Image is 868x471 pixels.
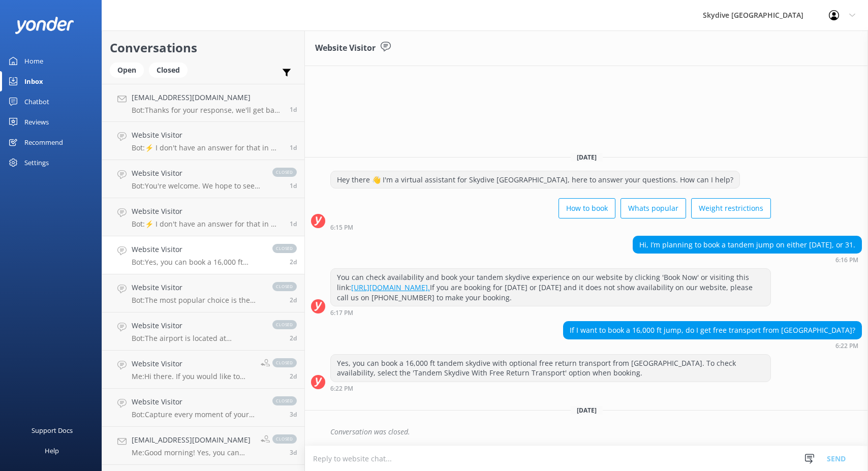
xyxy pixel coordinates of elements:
[330,309,771,316] div: 06:17pm 13-Aug-2025 (UTC +12:00) Pacific/Auckland
[272,434,297,444] span: closed
[633,236,861,254] div: Hi, I’m planning to book a tandem jump on either [DATE], or 31.
[102,84,304,122] a: [EMAIL_ADDRESS][DOMAIN_NAME]Bot:Thanks for your response, we'll get back to you as soon as we can...
[272,282,297,291] span: closed
[311,423,862,441] div: 2025-08-15T05:00:32.638
[272,168,297,177] span: closed
[633,256,862,263] div: 06:16pm 13-Aug-2025 (UTC +12:00) Pacific/Auckland
[132,396,262,407] h4: Website Visitor
[331,355,770,382] div: Yes, you can book a 16,000 ft tandem skydive with optional free return transport from [GEOGRAPHIC...
[290,410,297,419] span: 09:43am 13-Aug-2025 (UTC +12:00) Pacific/Auckland
[110,64,149,75] a: Open
[132,448,253,457] p: Me: Good morning! Yes, you can absolutely accompany your child. The transport from [GEOGRAPHIC_DA...
[621,198,686,218] button: Whats popular
[24,112,49,132] div: Reviews
[45,441,59,461] div: Help
[132,206,282,217] h4: Website Visitor
[290,105,297,114] span: 06:42am 15-Aug-2025 (UTC +12:00) Pacific/Auckland
[290,372,297,381] span: 10:32am 13-Aug-2025 (UTC +12:00) Pacific/Auckland
[835,257,858,263] strong: 6:16 PM
[330,423,862,441] div: Conversation was closed.
[691,198,771,218] button: Weight restrictions
[24,152,49,173] div: Settings
[24,51,43,71] div: Home
[149,62,188,78] div: Closed
[132,372,253,381] p: Me: Hi there. If you would like to take advantage of our free transport option you will need to s...
[110,38,297,57] h2: Conversations
[102,236,304,274] a: Website VisitorBot:Yes, you can book a 16,000 ft tandem skydive with optional free return transpo...
[571,153,603,162] span: [DATE]
[102,389,304,427] a: Website VisitorBot:Capture every moment of your skydive with personalized one-on-one videos and p...
[24,91,49,112] div: Chatbot
[132,106,282,115] p: Bot: Thanks for your response, we'll get back to you as soon as we can during opening hours.
[102,274,304,312] a: Website VisitorBot:The most popular choice is the 18,000ft skydive, which is the highest in the S...
[559,198,615,218] button: How to book
[24,132,63,152] div: Recommend
[315,42,376,55] h3: Website Visitor
[24,71,43,91] div: Inbox
[102,351,304,389] a: Website VisitorMe:Hi there. If you would like to take advantage of our free transport option you ...
[330,385,771,392] div: 06:22pm 13-Aug-2025 (UTC +12:00) Pacific/Auckland
[290,219,297,228] span: 07:56pm 14-Aug-2025 (UTC +12:00) Pacific/Auckland
[149,64,193,75] a: Closed
[132,168,262,179] h4: Website Visitor
[571,406,603,415] span: [DATE]
[330,225,353,231] strong: 6:15 PM
[290,448,297,457] span: 08:38am 13-Aug-2025 (UTC +12:00) Pacific/Auckland
[290,296,297,304] span: 12:23pm 13-Aug-2025 (UTC +12:00) Pacific/Auckland
[290,143,297,152] span: 10:37pm 14-Aug-2025 (UTC +12:00) Pacific/Auckland
[563,342,862,349] div: 06:22pm 13-Aug-2025 (UTC +12:00) Pacific/Auckland
[132,258,262,267] p: Bot: Yes, you can book a 16,000 ft tandem skydive with optional free return transport from [GEOGR...
[290,181,297,190] span: 09:59pm 14-Aug-2025 (UTC +12:00) Pacific/Auckland
[102,160,304,198] a: Website VisitorBot:You're welcome. We hope to see you at [GEOGRAPHIC_DATA] [GEOGRAPHIC_DATA] soon...
[132,244,262,255] h4: Website Visitor
[102,427,304,465] a: [EMAIL_ADDRESS][DOMAIN_NAME]Me:Good morning! Yes, you can absolutely accompany your child. The tr...
[132,410,262,419] p: Bot: Capture every moment of your skydive with personalized one-on-one videos and photos in high ...
[132,92,282,103] h4: [EMAIL_ADDRESS][DOMAIN_NAME]
[272,244,297,253] span: closed
[564,322,861,339] div: If I want to book a 16,000 ft jump, do I get free transport from [GEOGRAPHIC_DATA]?
[331,171,739,189] div: Hey there 👋 I'm a virtual assistant for Skydive [GEOGRAPHIC_DATA], here to answer your questions....
[102,312,304,351] a: Website VisitorBot:The airport is located at [GEOGRAPHIC_DATA] ([GEOGRAPHIC_DATA]): [STREET_ADDRE...
[132,320,262,331] h4: Website Visitor
[330,310,353,316] strong: 6:17 PM
[132,181,262,191] p: Bot: You're welcome. We hope to see you at [GEOGRAPHIC_DATA] [GEOGRAPHIC_DATA] soon!
[331,269,770,306] div: You can check availability and book your tandem skydive experience on our website by clicking 'Bo...
[132,219,282,229] p: Bot: ⚡ I don't have an answer for that in my knowledge base. Please try and rephrase your questio...
[132,130,282,141] h4: Website Visitor
[132,143,282,152] p: Bot: ⚡ I don't have an answer for that in my knowledge base. Please try and rephrase your questio...
[102,198,304,236] a: Website VisitorBot:⚡ I don't have an answer for that in my knowledge base. Please try and rephras...
[272,396,297,405] span: closed
[330,224,771,231] div: 06:15pm 13-Aug-2025 (UTC +12:00) Pacific/Auckland
[290,334,297,342] span: 10:51am 13-Aug-2025 (UTC +12:00) Pacific/Auckland
[132,282,262,293] h4: Website Visitor
[330,386,353,392] strong: 6:22 PM
[132,358,253,369] h4: Website Visitor
[835,343,858,349] strong: 6:22 PM
[110,62,144,78] div: Open
[132,296,262,305] p: Bot: The most popular choice is the 18,000ft skydive, which is the highest in the Southern Hemisp...
[15,17,74,34] img: yonder-white-logo.png
[272,358,297,367] span: closed
[351,282,430,292] a: [URL][DOMAIN_NAME].
[272,320,297,329] span: closed
[132,334,262,343] p: Bot: The airport is located at [GEOGRAPHIC_DATA] ([GEOGRAPHIC_DATA]): [STREET_ADDRESS]. It's an e...
[132,434,253,446] h4: [EMAIL_ADDRESS][DOMAIN_NAME]
[290,258,297,266] span: 06:22pm 13-Aug-2025 (UTC +12:00) Pacific/Auckland
[102,122,304,160] a: Website VisitorBot:⚡ I don't have an answer for that in my knowledge base. Please try and rephras...
[32,420,73,441] div: Support Docs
